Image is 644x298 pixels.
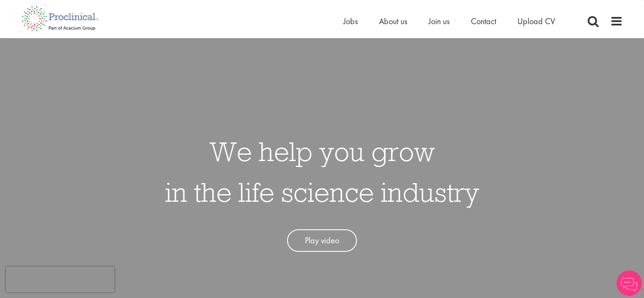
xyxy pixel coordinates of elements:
a: Play video [287,229,357,252]
a: Contact [471,16,496,27]
a: Join us [428,16,450,27]
h1: We help you grow in the life science industry [165,131,479,212]
a: About us [379,16,407,27]
img: Chatbot [616,270,642,296]
a: Upload CV [517,16,555,27]
a: Jobs [343,16,358,27]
